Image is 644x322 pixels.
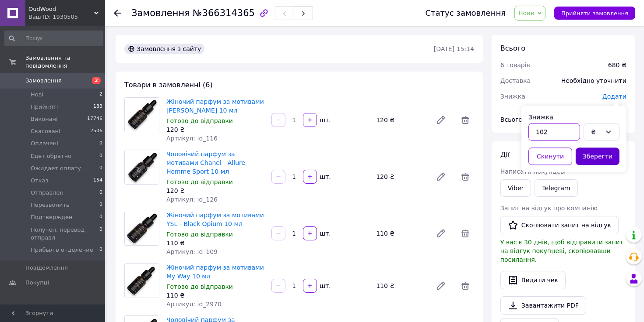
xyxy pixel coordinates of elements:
span: 183 [93,103,102,111]
span: Замовлення [131,8,190,18]
div: 680 ₴ [608,61,626,69]
span: Додати [602,93,626,100]
span: OudWood [28,5,94,13]
img: Жіночий парфум за мотивами Dior - J'Adore 10 мл [125,98,159,132]
time: [DATE] 15:14 [434,45,474,52]
div: 120 ₴ [166,125,264,134]
span: №366314365 [193,8,255,18]
span: Прийняті [31,103,58,111]
a: Жіночий парфум за мотивами YSL - Black Opium 10 мл [166,212,264,227]
a: Редагувати [432,225,450,242]
span: Замовлення та повідомлення [25,54,105,70]
a: Редагувати [432,111,450,129]
span: Ожидает оплату [31,164,81,172]
span: 2506 [90,127,102,135]
input: 0 [528,123,580,140]
span: Отправлен [31,189,63,197]
a: Редагувати [432,277,450,295]
span: Знижка [500,93,525,100]
div: 110 ₴ [373,280,429,292]
div: Необхідно уточнити [556,71,632,90]
span: Артикул: id_116 [166,135,218,142]
span: Перезвонить [31,201,70,209]
span: Готово до відправки [166,117,233,124]
span: 0 [99,164,102,172]
span: 0 [99,189,102,197]
div: шт. [318,116,332,124]
a: Жіночий парфум за мотивами [PERSON_NAME] 10 мл [166,98,264,114]
span: 0 [99,213,102,221]
span: 0 [99,226,102,242]
div: шт. [318,229,332,238]
div: Знижка [528,113,619,121]
span: Артикул: id_126 [166,196,218,203]
span: 154 [93,177,102,185]
button: Скинути [528,147,572,165]
span: Дії [500,151,510,159]
span: Артикул: id_109 [166,248,218,255]
a: Чоловічий парфум за мотивами Chanel - Allure Homme Sport 10 мл [166,151,245,175]
div: 110 ₴ [166,239,264,247]
a: Завантажити PDF [500,296,586,315]
button: Видати чек [500,271,566,289]
span: Прийняти замовлення [561,10,628,17]
img: Чоловічий парфум за мотивами Chanel - Allure Homme Sport 10 мл [125,150,159,184]
img: Жіночий парфум за мотивами YSL - Black Opium 10 мл [125,211,159,245]
span: Видалити [457,277,474,295]
span: Получен, перевод отправл [31,226,99,242]
button: Прийняти замовлення [554,7,635,20]
span: Всього до сплати [500,116,557,123]
div: ₴ [591,127,602,137]
span: Доставка [500,77,531,84]
span: Видалити [457,111,474,129]
span: Едет обратно [31,152,71,160]
span: Подтвержден [31,213,72,221]
span: 2 [92,77,101,84]
span: 6 товарів [500,62,530,69]
div: 120 ₴ [166,186,264,195]
span: Прибыл в отделение [31,246,93,254]
span: 17746 [87,115,102,123]
span: Товари в замовленні (6) [124,81,213,89]
button: Скопіювати запит на відгук [500,216,619,234]
span: 0 [99,140,102,147]
span: Нові [31,91,43,99]
span: Отказ [31,177,49,185]
span: Оплачені [31,140,58,147]
div: шт. [318,281,332,290]
a: Жіночий парфум за мотивами My Way 10 мл [166,264,264,280]
div: 110 ₴ [373,227,429,240]
span: Всього [500,44,525,52]
div: Повернутися назад [114,9,121,17]
div: Замовлення з сайту [124,44,204,54]
div: 120 ₴ [373,114,429,126]
span: Готово до відправки [166,178,233,185]
div: Статус замовлення [426,9,506,17]
span: Артикул: id_2970 [166,301,222,308]
div: 110 ₴ [166,291,264,300]
span: Скасовані [31,127,60,135]
span: Видалити [457,225,474,242]
span: Нове [518,10,534,17]
span: 0 [99,246,102,254]
input: Пошук [4,31,103,46]
span: Виконані [31,115,58,123]
div: шт. [318,172,332,181]
span: Готово до відправки [166,283,233,290]
div: 120 ₴ [373,171,429,183]
button: Зберегти [576,147,619,165]
span: 0 [99,152,102,160]
span: Повідомлення [25,264,68,272]
div: Ваш ID: 1930505 [28,13,105,21]
a: Telegram [535,179,577,197]
span: Замовлення [25,77,62,85]
span: 0 [99,201,102,209]
span: Запит на відгук про компанію [500,205,598,212]
a: Viber [500,179,531,197]
span: Покупці [25,279,49,287]
span: Написати покупцеві [500,168,566,175]
img: Жіночий парфум за мотивами My Way 10 мл [125,264,159,298]
a: Редагувати [432,168,450,185]
span: 2 [99,91,102,99]
span: У вас є 30 днів, щоб відправити запит на відгук покупцеві, скопіювавши посилання. [500,239,623,263]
